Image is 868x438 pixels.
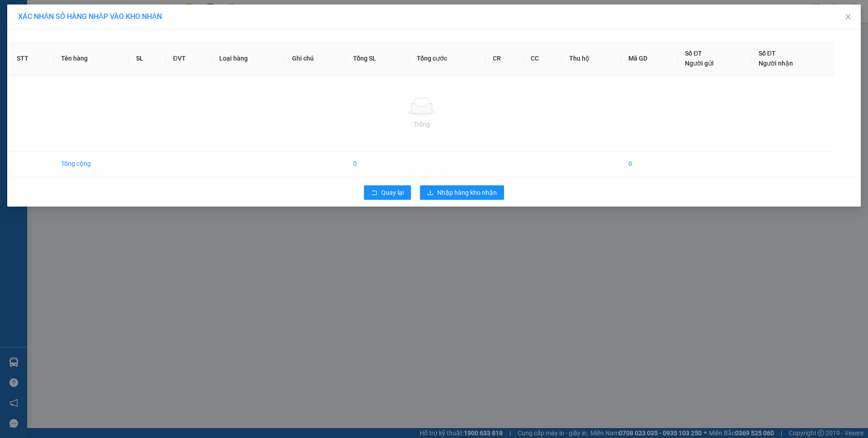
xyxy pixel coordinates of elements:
span: ĐT: 0935 882 082 [69,54,103,59]
button: Close [835,5,861,30]
span: Nhập hàng kho nhận [437,188,497,198]
th: Tổng SL [346,41,410,76]
span: Người nhận [759,60,793,67]
div: Trống [17,119,827,129]
th: Loại hàng [212,41,285,76]
span: VP Nhận: [GEOGRAPHIC_DATA] [69,33,114,42]
strong: 1900 633 614 [61,22,100,29]
span: close [844,13,852,20]
td: 0 [346,151,410,176]
span: VP Gửi: Hòa Thắng [4,35,42,39]
td: Tổng cộng [54,151,129,176]
span: download [427,189,434,197]
span: XÁC NHẬN SỐ HÀNG NHẬP VÀO KHO NHẬN [18,12,162,21]
th: CC [524,41,562,76]
span: Quay lại [381,188,404,198]
th: STT [9,41,54,76]
th: Mã GD [621,41,678,76]
button: rollbackQuay lại [364,185,411,200]
span: Số ĐT [685,50,702,57]
span: Người gửi [685,60,714,67]
th: Tổng cước [410,41,486,76]
th: CR [486,41,524,76]
strong: NHẬN HÀNG NHANH - GIAO TỐC HÀNH [36,15,126,21]
span: ĐT:0905 033 606 [4,54,36,59]
span: ---------------------------------------------- [20,62,117,69]
span: ĐC: 266 Đồng Đen, P10, Q TB [69,46,128,50]
td: 0 [621,151,678,176]
th: SL [129,41,165,76]
button: downloadNhập hàng kho nhận [420,185,504,200]
th: ĐVT [166,41,212,76]
th: Tên hàng [54,41,129,76]
span: Số ĐT [759,50,776,57]
span: CTY TNHH DLVT TIẾN OANH [34,5,127,14]
th: Thu hộ [562,41,621,76]
span: rollback [371,189,377,197]
span: ĐC: 77 [PERSON_NAME], Xã HT [4,43,61,52]
th: Ghi chú [285,41,346,76]
img: logo [4,6,26,28]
